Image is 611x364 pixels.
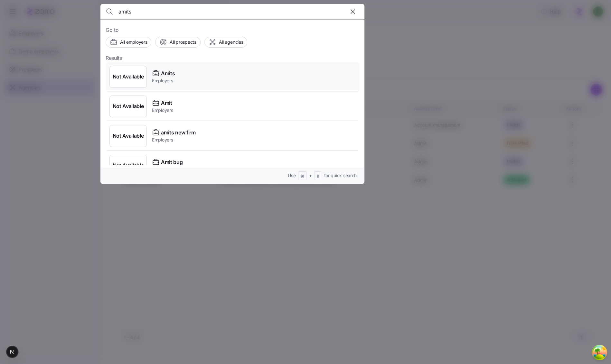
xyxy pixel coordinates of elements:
span: Amit [161,99,172,107]
button: Open Tanstack query devtools [593,346,606,359]
span: amits new firm [161,129,196,137]
span: Employers [152,107,173,114]
span: Go to [106,26,359,34]
button: All employers [106,37,151,48]
span: Results [106,54,122,62]
span: for quick search [324,172,357,179]
span: Amit bug [161,158,183,166]
span: Not Available [113,161,144,169]
span: Amits [161,69,175,77]
button: All agencies [204,37,248,48]
span: Use [288,172,296,179]
span: All employers [120,39,147,45]
span: All agencies [219,39,243,45]
span: Not Available [113,73,144,81]
span: ⌘ [300,174,304,179]
span: B [317,174,319,179]
span: + [309,172,312,179]
span: Not Available [113,102,144,110]
span: Employers [152,77,175,84]
span: Not Available [113,132,144,140]
span: Employers [152,137,196,143]
span: All prospects [170,39,196,45]
button: All prospects [155,37,200,48]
